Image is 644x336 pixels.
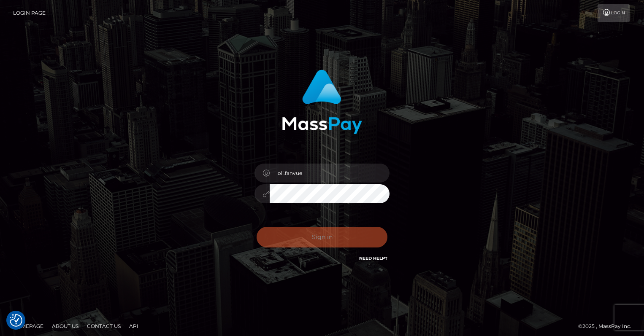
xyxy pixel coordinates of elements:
[282,70,362,134] img: MassPay Login
[578,322,638,331] div: © 2025 , MassPay Inc.
[126,320,142,333] a: API
[49,320,82,333] a: About Us
[9,320,47,333] a: Homepage
[13,4,46,22] a: Login Page
[10,314,22,327] button: Consent Preferences
[84,320,124,333] a: Contact Us
[359,255,387,261] a: Need Help?
[10,314,22,327] img: Revisit consent button
[598,4,630,22] a: Login
[270,164,390,183] input: Username...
